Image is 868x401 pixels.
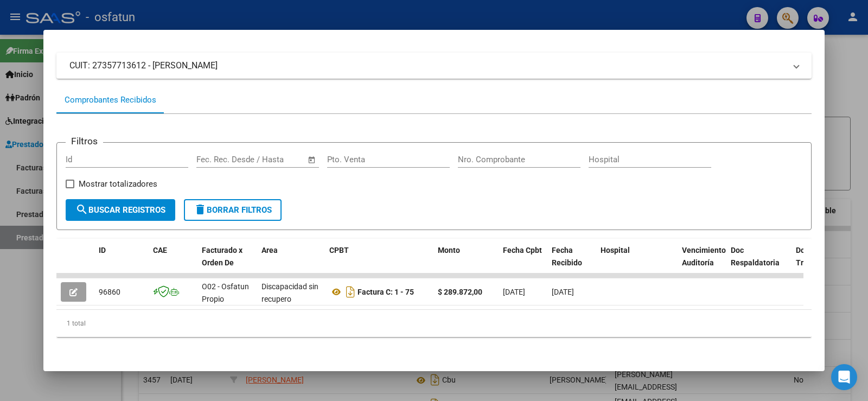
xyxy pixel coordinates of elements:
[202,246,242,267] span: Facturado x Orden De
[261,246,278,254] span: Area
[329,246,349,254] span: CPBT
[796,246,840,267] span: Doc Trazabilidad
[257,239,325,287] datatable-header-cell: Area
[552,288,574,296] span: [DATE]
[56,53,812,79] mat-expansion-panel-header: CUIT: 27357713612 - [PERSON_NAME]
[56,310,812,337] div: 1 total
[75,205,165,215] span: Buscar Registros
[66,199,175,221] button: Buscar Registros
[682,246,726,267] span: Vencimiento Auditoría
[99,288,120,296] span: 96860
[438,246,460,254] span: Monto
[726,239,792,287] datatable-header-cell: Doc Respaldatoria
[358,288,414,296] strong: Factura C: 1 - 75
[831,364,857,390] div: Open Intercom Messenger
[261,282,318,303] span: Discapacidad sin recupero
[79,177,157,190] span: Mostrar totalizadores
[184,199,282,221] button: Borrar Filtros
[433,239,499,287] datatable-header-cell: Monto
[678,239,726,287] datatable-header-cell: Vencimiento Auditoría
[65,94,156,106] div: Comprobantes Recibidos
[547,239,596,287] datatable-header-cell: Fecha Recibido
[731,246,780,267] span: Doc Respaldatoria
[194,205,272,215] span: Borrar Filtros
[503,246,542,254] span: Fecha Cpbt
[438,288,482,296] strong: $ 289.872,00
[306,154,318,166] button: Open calendar
[194,203,207,216] mat-icon: delete
[197,239,257,287] datatable-header-cell: Facturado x Orden De
[250,155,303,164] input: Fecha fin
[99,246,106,254] span: ID
[552,246,582,267] span: Fecha Recibido
[343,283,358,301] i: Descargar documento
[499,239,547,287] datatable-header-cell: Fecha Cpbt
[75,203,88,216] mat-icon: search
[94,239,149,287] datatable-header-cell: ID
[66,134,103,148] h3: Filtros
[69,59,786,72] mat-panel-title: CUIT: 27357713612 - [PERSON_NAME]
[792,239,857,287] datatable-header-cell: Doc Trazabilidad
[503,288,525,296] span: [DATE]
[149,239,197,287] datatable-header-cell: CAE
[202,282,249,303] span: O02 - Osfatun Propio
[601,246,630,254] span: Hospital
[596,239,678,287] datatable-header-cell: Hospital
[153,246,167,254] span: CAE
[196,155,240,164] input: Fecha inicio
[325,239,433,287] datatable-header-cell: CPBT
